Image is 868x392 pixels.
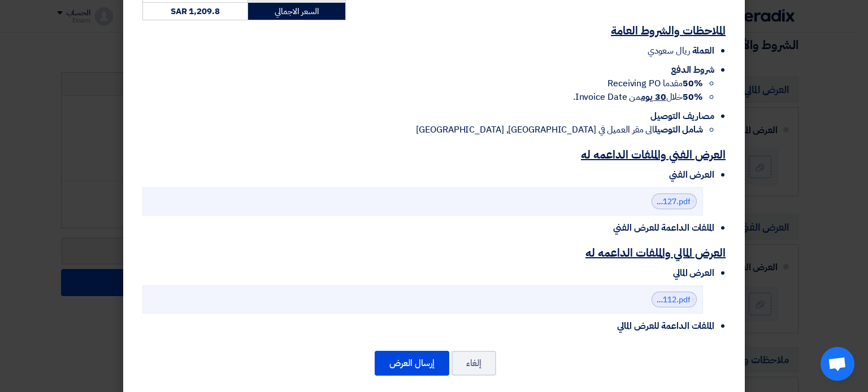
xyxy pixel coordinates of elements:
[581,146,726,163] u: العرض الفني والملفات الداعمه له
[617,319,714,333] span: الملفات الداعمة للعرض المالي
[611,22,726,39] u: الملاحظات والشروط العامة
[650,109,714,123] span: مصاريف التوصيل
[452,351,496,376] button: إلغاء
[248,2,346,20] td: السعر الاجمالي
[607,77,703,90] span: مقدما Receiving PO
[683,90,703,104] strong: 50%
[654,123,703,136] strong: شامل التوصيل
[585,244,726,261] u: العرض المالي والملفات الداعمه له
[613,221,714,235] span: الملفات الداعمة للعرض الفني
[171,5,220,17] strong: SAR 1,209.8
[692,44,714,58] span: العملة
[669,168,714,182] span: العرض الفني
[641,90,666,104] u: 30 يوم
[673,266,714,280] span: العرض المالي
[683,77,703,90] strong: 50%
[821,347,854,381] a: Open chat
[142,123,703,136] li: الى مقر العميل في [GEOGRAPHIC_DATA], [GEOGRAPHIC_DATA]
[648,44,690,58] span: ريال سعودي
[671,63,714,77] span: شروط الدفع
[375,351,449,376] button: إرسال العرض
[573,90,703,104] span: خلال من Invoice Date.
